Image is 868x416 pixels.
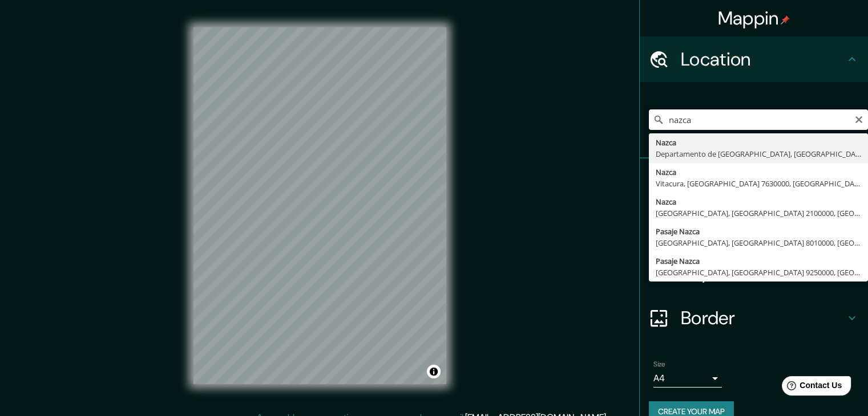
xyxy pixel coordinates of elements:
[681,307,845,329] h4: Border
[656,267,861,278] div: [GEOGRAPHIC_DATA], [GEOGRAPHIC_DATA] 9250000, [GEOGRAPHIC_DATA]
[656,166,861,178] div: Nazca
[854,113,863,124] button: Clear
[718,7,790,30] h4: Mappin
[656,196,861,207] div: Nazca
[653,360,665,369] label: Size
[681,48,845,71] h4: Location
[427,365,441,378] button: Toggle attribution
[681,261,845,284] h4: Layout
[640,158,868,204] div: Pins
[193,27,446,384] canvas: Map
[653,369,722,388] div: A4
[640,250,868,295] div: Layout
[640,204,868,250] div: Style
[656,226,861,237] div: Pasaje Nazca
[656,148,861,160] div: Departamento de [GEOGRAPHIC_DATA], [GEOGRAPHIC_DATA]
[640,295,868,341] div: Border
[640,36,868,82] div: Location
[656,255,861,267] div: Pasaje Nazca
[649,109,868,130] input: Pick your city or area
[656,207,861,219] div: [GEOGRAPHIC_DATA], [GEOGRAPHIC_DATA] 2100000, [GEOGRAPHIC_DATA]
[656,178,861,189] div: Vitacura, [GEOGRAPHIC_DATA] 7630000, [GEOGRAPHIC_DATA]
[656,137,861,148] div: Nazca
[656,237,861,248] div: [GEOGRAPHIC_DATA], [GEOGRAPHIC_DATA] 8010000, [GEOGRAPHIC_DATA]
[766,372,855,403] iframe: Help widget launcher
[781,15,790,25] img: pin-icon.png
